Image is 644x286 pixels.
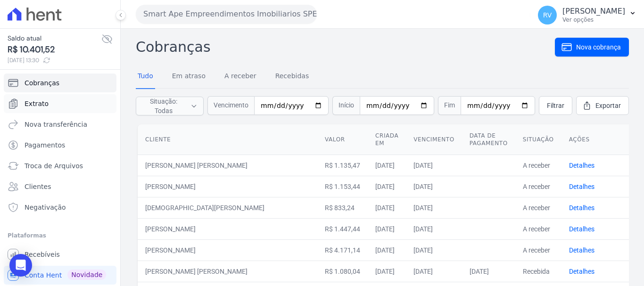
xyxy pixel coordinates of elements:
[569,225,594,233] a: Detalhes
[138,124,317,155] th: Cliente
[273,65,311,89] a: Recebidas
[317,155,368,176] td: R$ 1.135,47
[438,96,461,115] span: Fim
[25,99,49,108] span: Extrato
[562,16,625,24] p: Ver opções
[406,176,462,197] td: [DATE]
[67,270,106,280] span: Novidade
[569,162,594,169] a: Detalhes
[569,183,594,190] a: Detalhes
[515,124,561,155] th: Situação
[515,155,561,176] td: A receber
[462,261,515,282] td: [DATE]
[136,97,204,115] button: Situação: Todas
[25,270,62,280] span: Conta Hent
[368,218,406,239] td: [DATE]
[561,124,636,155] th: Ações
[25,182,51,191] span: Clientes
[8,33,101,43] span: Saldo atual
[138,261,317,282] td: [PERSON_NAME] [PERSON_NAME]
[515,197,561,218] td: A receber
[406,261,462,282] td: [DATE]
[317,197,368,218] td: R$ 833,24
[539,96,572,115] a: Filtrar
[317,261,368,282] td: R$ 1.080,04
[136,65,155,89] a: Tudo
[8,230,113,241] div: Plataformas
[4,156,116,175] a: Troca de Arquivos
[25,161,83,171] span: Troca de Arquivos
[170,65,207,89] a: Em atraso
[142,97,185,115] span: Situação: Todas
[136,5,317,24] button: Smart Ape Empreendimentos Imobiliarios SPE LTDA
[576,42,621,52] span: Nova cobrança
[406,218,462,239] td: [DATE]
[317,218,368,239] td: R$ 1.447,44
[562,7,625,16] p: [PERSON_NAME]
[368,197,406,218] td: [DATE]
[317,176,368,197] td: R$ 1.153,44
[8,43,101,56] span: R$ 10.401,52
[368,261,406,282] td: [DATE]
[368,239,406,261] td: [DATE]
[569,246,594,254] a: Detalhes
[138,176,317,197] td: [PERSON_NAME]
[9,254,32,277] div: Open Intercom Messenger
[4,115,116,134] a: Nova transferência
[368,176,406,197] td: [DATE]
[136,36,555,57] h2: Cobranças
[138,239,317,261] td: [PERSON_NAME]
[462,124,515,155] th: Data de pagamento
[25,120,87,129] span: Nova transferência
[138,197,317,218] td: [DEMOGRAPHIC_DATA][PERSON_NAME]
[569,204,594,212] a: Detalhes
[4,177,116,196] a: Clientes
[138,155,317,176] td: [PERSON_NAME] [PERSON_NAME]
[515,176,561,197] td: A receber
[368,124,406,155] th: Criada em
[368,155,406,176] td: [DATE]
[406,124,462,155] th: Vencimento
[576,96,629,115] a: Exportar
[4,136,116,155] a: Pagamentos
[25,203,66,212] span: Negativação
[406,155,462,176] td: [DATE]
[530,2,644,28] button: RV [PERSON_NAME] Ver opções
[4,74,116,92] a: Cobranças
[515,261,561,282] td: Recebida
[25,78,59,88] span: Cobranças
[515,239,561,261] td: A receber
[406,239,462,261] td: [DATE]
[4,94,116,113] a: Extrato
[4,266,116,285] a: Conta Hent Novidade
[25,140,65,150] span: Pagamentos
[4,245,116,264] a: Recebíveis
[595,101,621,110] span: Exportar
[515,218,561,239] td: A receber
[223,65,258,89] a: A receber
[8,56,101,65] span: [DATE] 13:30
[207,96,254,115] span: Vencimento
[332,96,360,115] span: Início
[4,198,116,217] a: Negativação
[547,101,564,110] span: Filtrar
[406,197,462,218] td: [DATE]
[317,239,368,261] td: R$ 4.171,14
[555,38,629,57] a: Nova cobrança
[138,218,317,239] td: [PERSON_NAME]
[543,12,552,18] span: RV
[569,268,594,275] a: Detalhes
[25,250,60,259] span: Recebíveis
[317,124,368,155] th: Valor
